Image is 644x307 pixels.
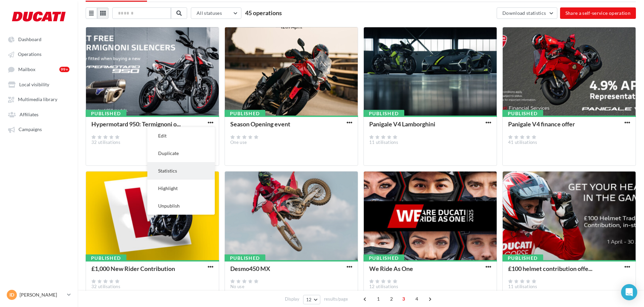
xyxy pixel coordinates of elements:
div: Published [225,254,265,262]
span: 2 [386,294,397,304]
span: 3 [398,294,409,304]
span: 45 operations [245,9,282,17]
span: All statuses [197,10,222,16]
span: 1 [373,294,384,304]
button: Highlight [147,180,215,197]
div: Panigale V4 finance offer [508,120,575,128]
span: results/page [324,296,348,302]
button: Statistics [147,162,215,180]
button: Unpublish [147,197,215,215]
span: 12 utilisations [369,284,398,289]
span: 12 [306,297,312,302]
button: 12 [303,295,320,304]
span: 32 utilisations [91,284,120,289]
div: Published [363,110,404,117]
span: Affiliates [20,112,38,117]
span: Operations [18,52,41,57]
span: 11 utilisations [508,284,537,289]
a: Mailbox 99+ [4,63,74,75]
div: We Ride As One [369,265,413,272]
div: Published [225,110,265,117]
a: ID [PERSON_NAME] [5,288,72,301]
a: Dashboard [4,33,74,45]
div: Published [86,110,126,117]
span: Dashboard [18,36,41,42]
span: Local visibility [19,82,49,87]
span: Display [285,296,299,302]
span: Mailbox [18,66,35,72]
span: Multimedia library [18,97,57,102]
p: [PERSON_NAME] [20,291,64,298]
span: 41 utilisations [508,140,537,145]
button: Duplicate [147,145,215,162]
span: 4 [411,294,422,304]
div: Published [86,254,126,262]
div: Hypermotard 950: Termignoni o... [91,120,181,128]
a: Multimedia library [4,93,74,105]
button: All statuses [191,7,241,19]
a: Local visibility [4,78,74,90]
div: Season Opening event [230,120,290,128]
button: Download statistics [497,7,557,19]
span: Download statistics [502,10,546,16]
span: 11 utilisations [369,140,398,145]
div: Panigale V4 Lamborghini [369,120,435,128]
a: Operations [4,48,74,60]
span: ID [9,291,14,298]
span: 32 utilisations [91,140,120,145]
a: Affiliates [4,108,74,120]
span: No use [230,284,244,289]
div: Open Intercom Messenger [621,284,637,300]
span: One use [230,140,247,145]
div: £1,000 New Rider Contribution [91,265,175,272]
div: £100 helmet contribution offe... [508,265,592,272]
button: Edit [147,127,215,145]
div: 99+ [59,67,69,72]
div: Published [363,254,404,262]
a: Campaigns [4,123,74,135]
button: Share a self-service operation [560,7,636,19]
span: Campaigns [19,127,42,132]
div: Published [502,254,543,262]
div: Published [502,110,543,117]
div: Desmo450 MX [230,265,270,272]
